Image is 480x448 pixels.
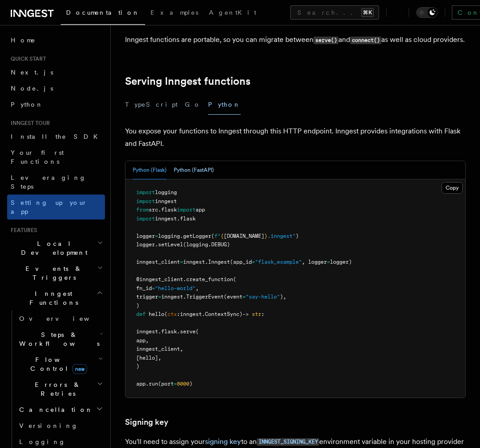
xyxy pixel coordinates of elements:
span: [hello], [136,355,161,361]
span: import [136,216,155,222]
span: ) [136,363,139,369]
a: Overview [16,311,105,327]
a: INNGEST_SIGNING_KEY [257,437,319,446]
a: Next.js [7,64,105,80]
span: logger [136,233,155,239]
span: . [202,311,205,317]
a: Documentation [61,3,145,25]
span: Python [11,101,43,108]
span: { [221,233,224,239]
span: Versioning [19,422,78,429]
button: TypeScript [125,95,178,115]
span: TriggerEvent [186,294,224,300]
a: Your first Functions [7,145,105,170]
span: app [196,207,205,213]
span: def [136,311,146,317]
span: import [136,189,155,195]
span: app, [136,337,149,344]
span: , logger [302,259,327,265]
span: ( [164,311,167,317]
button: Search...⌘K [290,5,379,20]
code: INNGEST_SIGNING_KEY [257,438,319,446]
span: Inngest [208,259,230,265]
span: flask [161,207,177,213]
span: Setting up your app [11,199,88,215]
button: Inngest Functions [7,286,105,311]
a: Serving Inngest functions [125,75,250,87]
a: Examples [145,3,204,24]
span: getLogger [183,233,211,239]
span: logger) [330,259,352,265]
span: = [152,285,155,291]
button: Flow Controlnew [16,352,105,377]
span: Errors & Retries [16,380,97,398]
span: Leveraging Steps [11,174,86,190]
span: . [183,276,186,282]
span: str [252,311,261,317]
span: } [264,233,267,239]
button: Local Development [7,236,105,261]
button: Python (Flask) [133,161,167,179]
span: Install the SDK [11,133,103,140]
span: . [158,207,161,213]
a: signing key [205,437,241,446]
a: Python [7,96,105,112]
span: logger [136,241,155,248]
span: create_function [186,276,233,282]
span: Documentation [66,9,140,16]
button: Python [208,95,241,115]
span: "flask_example" [255,259,302,265]
span: AgentKit [209,9,256,16]
span: : [177,311,180,317]
button: Go [185,95,201,115]
span: "hello-world" [155,285,196,291]
span: = [327,259,330,265]
span: Flow Control [16,355,98,373]
span: inngest [136,328,158,335]
a: Leveraging Steps [7,170,105,195]
a: AgentKit [204,3,262,24]
span: inngest_client [136,259,180,265]
a: Versioning [16,418,105,434]
span: Steps & Workflows [16,330,100,348]
span: from [136,207,149,213]
span: run [149,381,158,387]
span: . [177,216,180,222]
a: Node.js [7,80,105,96]
span: Overview [19,315,111,322]
p: Inngest functions are portable, so you can migrate between and as well as cloud providers. [125,33,466,46]
button: Copy [442,182,463,194]
span: trigger [136,294,158,300]
span: [DOMAIN_NAME] [224,233,264,239]
span: = [155,233,158,239]
span: hello [149,311,164,317]
button: Events & Triggers [7,261,105,286]
span: . [158,328,161,335]
span: serve [180,328,196,335]
span: Quick start [7,55,46,62]
span: logging [155,189,177,195]
span: flask [180,216,196,222]
span: ) [136,303,139,309]
span: . [146,381,149,387]
span: f [214,233,217,239]
span: app [136,381,146,387]
span: . [155,241,158,248]
code: connect() [350,37,381,44]
p: You expose your functions to Inngest through this HTTP endpoint. Inngest provides integrations wi... [125,125,466,150]
span: inngest [183,259,205,265]
span: inngest [155,216,177,222]
span: import [177,207,196,213]
span: ctx [167,311,177,317]
span: ( [233,276,236,282]
span: (event [224,294,242,300]
span: " [217,233,221,239]
span: ) [296,233,299,239]
span: inngest [180,311,202,317]
span: Logging [19,438,66,445]
kbd: ⌘K [361,8,374,17]
a: Setting up your app [7,195,105,220]
span: ( [211,233,214,239]
button: Toggle dark mode [416,7,438,18]
span: = [174,381,177,387]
